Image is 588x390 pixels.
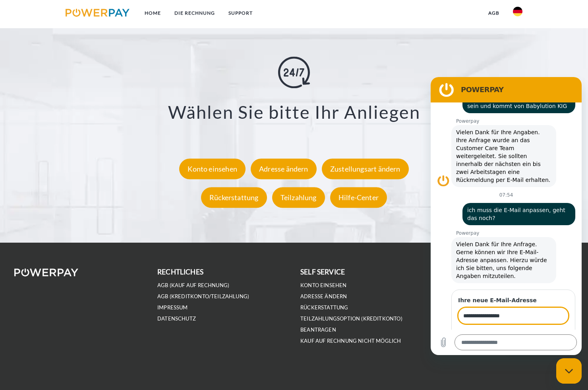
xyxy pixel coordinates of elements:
[270,193,327,202] a: Teilzahlung
[300,304,348,311] a: Rückerstattung
[157,304,188,311] a: IMPRESSUM
[272,187,325,208] div: Teilzahlung
[199,193,269,202] a: Rückerstattung
[431,77,582,355] iframe: Messaging-Fenster
[328,193,389,202] a: Hilfe-Center
[157,282,229,289] a: AGB (Kauf auf Rechnung)
[157,268,203,276] b: rechtliches
[157,293,249,300] a: AGB (Kreditkonto/Teilzahlung)
[168,6,222,20] a: DIE RECHNUNG
[179,158,246,179] div: Konto einsehen
[278,56,310,88] img: online-shopping.svg
[300,282,347,289] a: Konto einsehen
[330,187,387,208] div: Hilfe-Center
[201,187,267,208] div: Rückerstattung
[513,7,522,16] img: de
[556,358,582,384] iframe: Schaltfläche zum Öffnen des Messaging-Fensters; Konversation läuft
[300,338,401,344] a: Kauf auf Rechnung nicht möglich
[300,268,345,276] b: self service
[177,164,248,173] a: Konto einsehen
[249,164,319,173] a: Adresse ändern
[157,315,196,322] a: DATENSCHUTZ
[66,9,130,17] img: logo-powerpay.svg
[138,6,168,20] a: Home
[14,268,78,276] img: logo-powerpay-white.svg
[300,315,402,333] a: Teilzahlungsoption (KREDITKONTO) beantragen
[39,101,549,123] h3: Wählen Sie bitte Ihr Anliegen
[482,6,506,20] a: agb
[322,158,409,179] div: Zustellungsart ändern
[222,6,259,20] a: SUPPORT
[320,164,411,173] a: Zustellungsart ändern
[300,293,347,300] a: Adresse ändern
[251,158,317,179] div: Adresse ändern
